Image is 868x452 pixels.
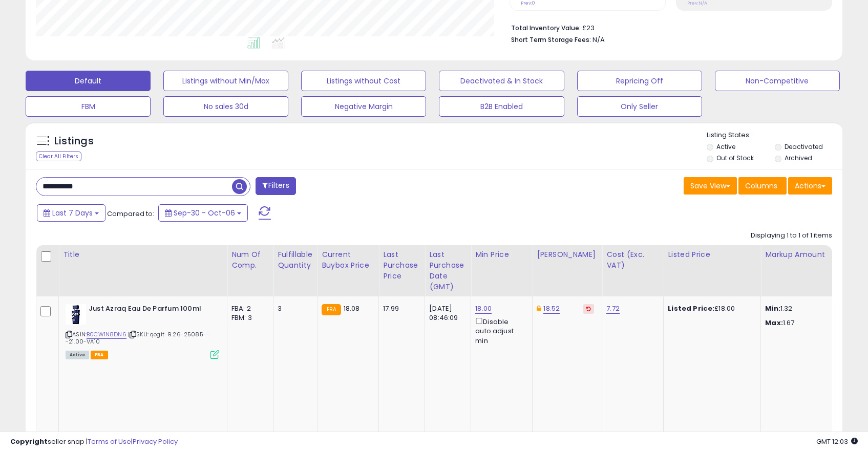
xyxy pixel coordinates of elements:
div: FBM: 3 [231,313,265,322]
label: Out of Stock [716,154,754,162]
div: Num of Comp. [231,249,269,271]
div: ASIN: [66,304,219,358]
span: All listings currently available for purchase on Amazon [66,351,89,359]
div: Disable auto adjust min [475,316,524,346]
button: Listings without Cost [301,71,426,91]
button: Last 7 Days [37,204,105,222]
li: £23 [511,21,824,33]
span: Compared to: [107,209,154,219]
a: Terms of Use [88,437,131,446]
button: Actions [788,177,832,195]
span: 2025-10-14 12:03 GMT [816,437,858,446]
label: Deactivated [785,142,823,151]
div: Last Purchase Price [383,249,420,282]
b: Just Azraq Eau De Parfum 100ml [89,304,213,316]
button: Deactivated & In Stock [439,71,564,91]
div: Current Buybox Price [322,249,374,271]
button: Sep-30 - Oct-06 [158,204,248,222]
div: Displaying 1 to 1 of 1 items [751,231,832,241]
button: Non-Competitive [715,71,840,91]
label: Active [716,142,735,151]
small: FBA [322,304,341,315]
button: Listings without Min/Max [163,71,288,91]
a: B0CW1N8DN6 [87,330,126,339]
div: Clear All Filters [36,152,81,161]
button: B2B Enabled [439,96,564,117]
h5: Listings [54,134,94,148]
span: | SKU: qogit-9.26-25085---21.00-VA10 [66,330,209,346]
span: 18.08 [344,304,360,313]
div: seller snap | | [10,437,178,447]
p: 1.67 [765,318,850,328]
button: Negative Margin [301,96,426,117]
strong: Max: [765,318,783,328]
span: Last 7 Days [52,208,93,218]
span: Columns [745,181,777,191]
div: FBA: 2 [231,304,265,313]
div: £18.00 [668,304,753,313]
div: Markup Amount [765,249,854,260]
button: Only Seller [577,96,702,117]
b: Listed Price: [668,304,714,313]
button: Columns [738,177,787,195]
div: Last Purchase Date (GMT) [429,249,467,292]
button: Repricing Off [577,71,702,91]
button: Filters [256,177,295,195]
b: Total Inventory Value: [511,24,581,32]
a: Privacy Policy [133,437,178,446]
button: FBM [26,96,151,117]
div: [PERSON_NAME] [537,249,598,260]
strong: Copyright [10,437,48,446]
div: [DATE] 08:46:09 [429,304,463,322]
a: 18.52 [543,304,560,314]
p: Listing States: [707,131,842,140]
span: Sep-30 - Oct-06 [174,208,235,218]
div: 3 [278,304,309,313]
button: No sales 30d [163,96,288,117]
label: Archived [785,154,812,162]
button: Save View [684,177,737,195]
button: Default [26,71,151,91]
div: Title [63,249,223,260]
div: Listed Price [668,249,756,260]
a: 18.00 [475,304,492,314]
span: FBA [91,351,108,359]
span: N/A [592,35,605,45]
a: 7.72 [606,304,620,314]
strong: Min: [765,304,780,313]
div: Min Price [475,249,528,260]
p: 1.32 [765,304,850,313]
b: Short Term Storage Fees: [511,35,591,44]
div: Cost (Exc. VAT) [606,249,659,271]
img: 31sYDHlCf1L._SL40_.jpg [66,304,86,325]
div: 17.99 [383,304,417,313]
div: Fulfillable Quantity [278,249,313,271]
